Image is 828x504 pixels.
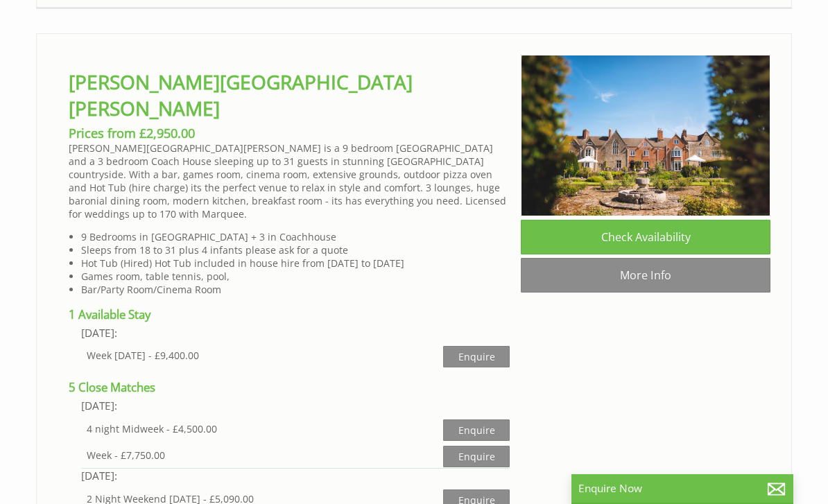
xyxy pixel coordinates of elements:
[81,399,510,413] div: [DATE]
[81,270,510,283] li: Games room, table tennis, pool,
[81,326,510,340] div: [DATE]
[69,125,510,141] h3: Prices from £2,950.00
[443,446,510,467] a: Enquire
[87,422,443,435] div: 4 night Midweek - £4,500.00
[69,69,413,121] a: [PERSON_NAME][GEOGRAPHIC_DATA][PERSON_NAME]
[521,258,770,293] a: More Info
[81,243,510,257] li: Sleeps from 18 to 31 plus 4 infants please ask for a quote
[81,469,510,483] div: [DATE]
[443,346,510,367] a: Enquire
[521,220,770,254] a: Check Availability
[87,349,443,362] div: Week [DATE] - £9,400.00
[87,449,443,462] div: Week - £7,750.00
[69,379,510,399] h4: 5 Close Matches
[69,141,510,220] p: [PERSON_NAME][GEOGRAPHIC_DATA][PERSON_NAME] is a 9 bedroom [GEOGRAPHIC_DATA] and a 3 bedroom Coac...
[81,283,510,296] li: Bar/Party Room/Cinema Room
[521,55,770,216] img: Back_of_house.original.jpg
[81,230,510,243] li: 9 Bedrooms in [GEOGRAPHIC_DATA] + 3 in Coachhouse
[69,306,510,326] h4: 1 Available Stay
[443,419,510,441] a: Enquire
[81,257,510,270] li: Hot Tub (Hired) Hot Tub included in house hire from [DATE] to [DATE]
[578,481,786,496] p: Enquire Now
